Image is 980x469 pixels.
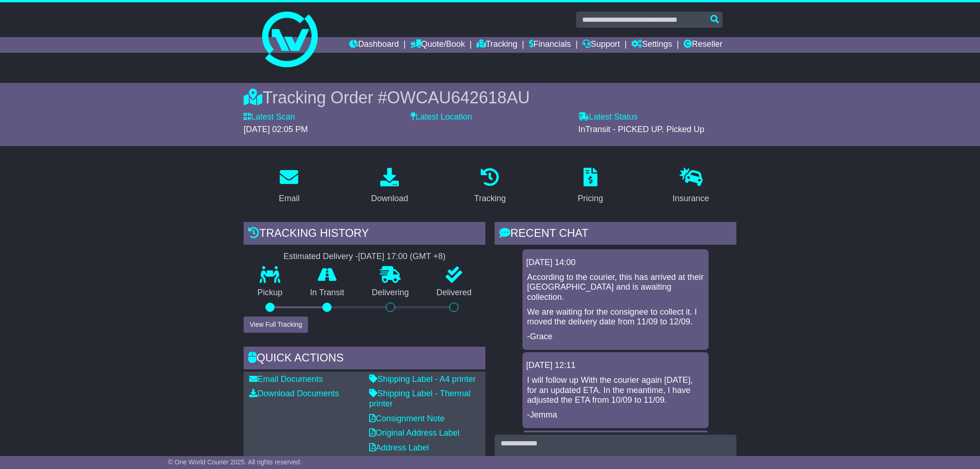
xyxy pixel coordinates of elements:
a: Tracking [477,37,517,53]
p: We are waiting for the consignee to collect it. I moved the delivery date from 11/09 to 12/09. [527,307,704,327]
div: Quick Actions [244,347,485,372]
p: Delivered [423,288,486,298]
a: Shipping Label - A4 printer [369,374,476,384]
div: Download [371,192,408,205]
div: [DATE] 17:00 (GMT +8) [358,252,446,262]
p: -Jemma [527,410,704,420]
p: In Transit [296,288,358,298]
a: Download Documents [249,389,339,398]
a: Insurance [666,165,715,208]
a: Original Address Label [369,428,459,437]
label: Latest Scan [244,112,295,122]
span: © One World Courier 2025. All rights reserved. [168,458,302,466]
span: InTransit - PICKED UP. Picked Up [578,125,704,134]
a: Email Documents [249,374,323,384]
a: Shipping Label - Thermal printer [369,389,471,408]
label: Latest Location [411,112,472,122]
a: Email [273,165,306,208]
div: [DATE] 12:11 [526,361,705,371]
div: RECENT CHAT [495,222,736,247]
span: [DATE] 02:05 PM [244,125,308,134]
div: Email [279,192,300,205]
p: -Grace [527,332,704,342]
a: Address Label [369,443,429,452]
p: Pickup [244,288,296,298]
label: Latest Status [578,112,638,122]
div: Estimated Delivery - [244,252,485,262]
a: Quote/Book [410,37,465,53]
div: [DATE] 14:00 [526,258,705,268]
p: According to the courier, this has arrived at their [GEOGRAPHIC_DATA] and is awaiting collection. [527,273,704,303]
a: Financials [529,37,571,53]
a: Reseller [684,37,722,53]
div: Pricing [578,192,603,205]
div: Tracking history [244,222,485,247]
p: Delivering [358,288,423,298]
a: Pricing [572,165,609,208]
a: Consignment Note [369,414,445,423]
a: Settings [631,37,672,53]
div: Tracking Order # [244,88,736,108]
a: Dashboard [349,37,399,53]
a: Download [365,165,414,208]
p: I will follow up With the courier again [DATE], for an updated ETA. In the meantime, I have adjus... [527,375,704,406]
a: Support [582,37,620,53]
a: Tracking [468,165,512,208]
div: Tracking [474,192,506,205]
span: OWCAU642618AU [387,88,530,107]
div: Insurance [672,192,709,205]
button: View Full Tracking [244,317,308,333]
